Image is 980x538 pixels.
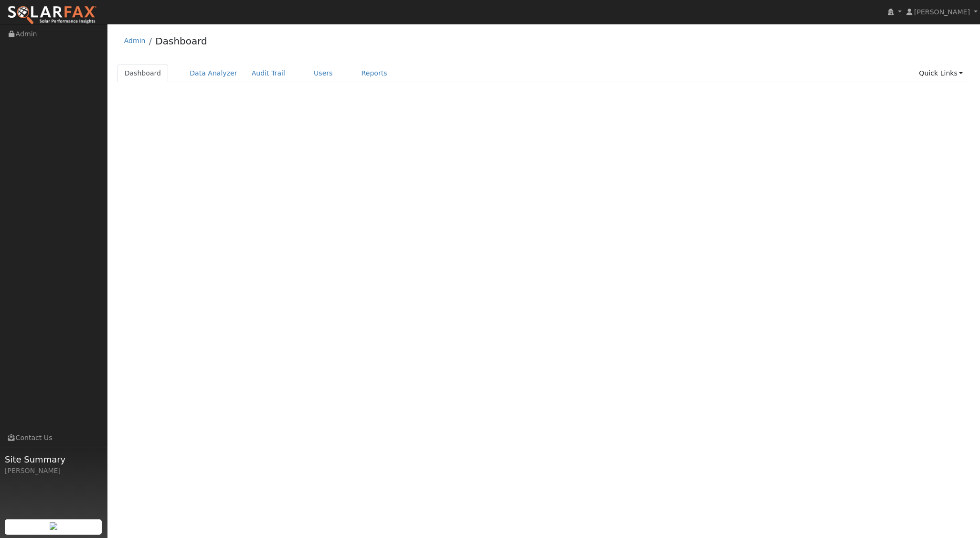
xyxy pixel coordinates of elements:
[7,5,97,25] img: SolarFax
[5,453,102,466] span: Site Summary
[912,65,970,82] a: Quick Links
[50,522,57,530] img: retrieve
[914,8,970,16] span: [PERSON_NAME]
[354,65,394,82] a: Reports
[5,466,102,476] div: [PERSON_NAME]
[307,65,340,82] a: Users
[117,65,169,82] a: Dashboard
[182,65,245,82] a: Data Analyzer
[245,65,292,82] a: Audit Trail
[124,37,146,44] a: Admin
[155,35,207,47] a: Dashboard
